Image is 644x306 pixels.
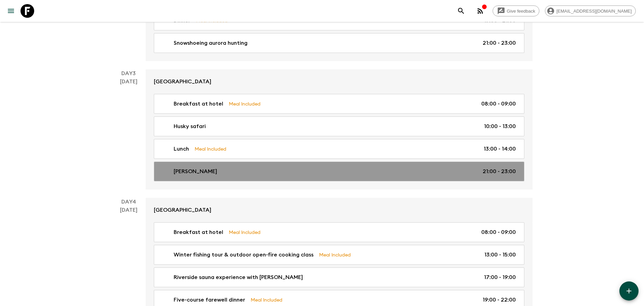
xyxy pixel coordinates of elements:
p: Meal Included [229,100,260,108]
a: Riverside sauna experience with [PERSON_NAME]17:00 - 19:00 [154,267,524,287]
button: search adventures [454,4,468,18]
a: [GEOGRAPHIC_DATA] [146,198,533,222]
p: Husky safari [174,122,206,130]
p: 21:00 - 23:00 [483,39,516,47]
p: 13:00 - 15:00 [484,251,516,259]
a: [PERSON_NAME]21:00 - 23:00 [154,162,524,181]
p: Meal Included [229,228,260,236]
p: 08:00 - 09:00 [481,228,516,236]
p: Meal Included [319,251,351,259]
p: Riverside sauna experience with [PERSON_NAME] [174,273,303,281]
a: LunchMeal Included13:00 - 14:00 [154,139,524,159]
a: Snowshoeing aurora hunting21:00 - 23:00 [154,33,524,53]
p: Day 4 [111,198,146,206]
a: Breakfast at hotelMeal Included08:00 - 09:00 [154,222,524,242]
p: 19:00 - 22:00 [483,296,516,304]
p: 10:00 - 13:00 [484,122,516,130]
p: [PERSON_NAME] [174,167,217,176]
a: Give feedback [493,5,539,16]
p: Snowshoeing aurora hunting [174,39,247,47]
div: [DATE] [120,78,137,190]
a: Winter fishing tour & outdoor open-fire cooking classMeal Included13:00 - 15:00 [154,245,524,265]
span: [EMAIL_ADDRESS][DOMAIN_NAME] [553,9,635,14]
p: Five-course farewell dinner [174,296,245,304]
button: menu [4,4,18,18]
p: [GEOGRAPHIC_DATA] [154,78,211,86]
p: Meal Included [194,145,226,153]
p: Meal Included [251,296,282,304]
p: Day 3 [111,69,146,78]
p: Lunch [174,145,189,153]
a: Breakfast at hotelMeal Included08:00 - 09:00 [154,94,524,114]
p: 08:00 - 09:00 [481,100,516,108]
p: Winter fishing tour & outdoor open-fire cooking class [174,251,313,259]
p: 21:00 - 23:00 [483,167,516,176]
p: 13:00 - 14:00 [484,145,516,153]
p: Breakfast at hotel [174,228,223,236]
p: Breakfast at hotel [174,100,223,108]
p: 17:00 - 19:00 [484,273,516,281]
a: Husky safari10:00 - 13:00 [154,116,524,136]
div: [EMAIL_ADDRESS][DOMAIN_NAME] [545,5,636,16]
a: [GEOGRAPHIC_DATA] [146,69,533,94]
span: Give feedback [503,9,539,14]
p: [GEOGRAPHIC_DATA] [154,206,211,214]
